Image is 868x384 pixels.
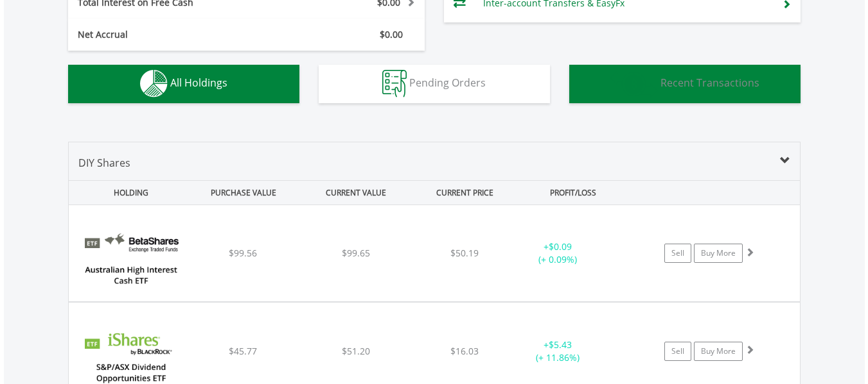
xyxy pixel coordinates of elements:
div: Net Accrual [68,28,276,41]
span: $45.77 [229,345,257,357]
a: Buy More [694,244,743,263]
span: $0.00 [380,28,403,40]
span: DIY Shares [78,156,130,170]
div: + (+ 0.09%) [509,240,607,266]
span: $99.65 [342,247,370,259]
div: CURRENT PRICE [413,181,515,205]
span: All Holdings [170,76,227,90]
button: All Holdings [68,65,299,103]
button: Recent Transactions [569,65,801,103]
img: holdings-wht.png [140,70,168,97]
button: Pending Orders [319,65,550,103]
span: $5.43 [549,338,572,351]
span: Recent Transactions [660,76,759,90]
img: pending_instructions-wht.png [382,70,407,97]
img: transactions-zar-wht.png [610,70,658,98]
div: CURRENT VALUE [301,181,411,205]
a: Sell [664,244,691,263]
span: $0.09 [549,240,572,253]
span: $50.19 [450,247,479,259]
div: HOLDING [69,181,186,205]
span: $99.56 [229,247,257,259]
span: $16.03 [450,345,479,357]
a: Buy More [694,342,743,361]
span: $51.20 [342,345,370,357]
span: Pending Orders [409,76,486,90]
div: + (+ 11.86%) [509,338,607,364]
img: EQU.AU.AAA.png [75,221,186,298]
a: Sell [664,342,691,361]
div: PROFIT/LOSS [518,181,628,205]
div: PURCHASE VALUE [189,181,299,205]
